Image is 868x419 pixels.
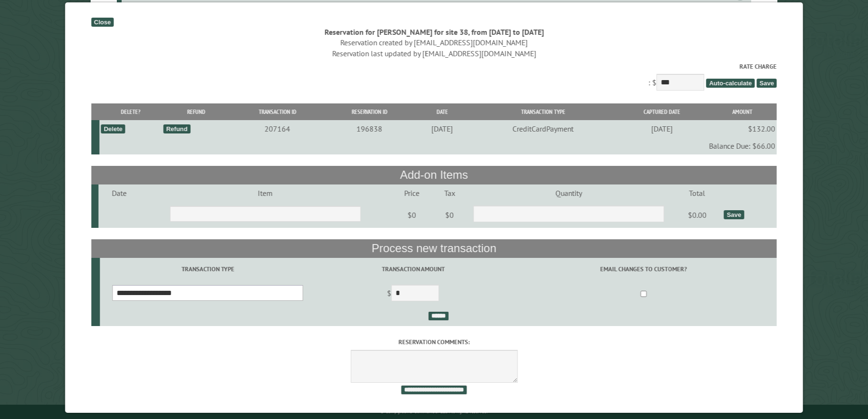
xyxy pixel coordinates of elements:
label: Rate Charge [91,62,777,71]
label: Transaction Amount [317,265,509,274]
div: Close [91,18,114,27]
th: Reservation ID [324,103,414,120]
div: Reservation last updated by [EMAIL_ADDRESS][DOMAIN_NAME] [91,48,777,59]
th: Transaction ID [230,103,324,120]
th: Process new transaction [91,239,777,257]
label: Email changes to customer? [512,265,775,274]
div: Reservation created by [EMAIL_ADDRESS][DOMAIN_NAME] [91,37,777,48]
td: Balance Due: $66.00 [100,137,777,154]
label: Transaction Type [102,265,314,274]
th: Amount [708,103,776,120]
th: Refund [162,103,230,120]
th: Delete? [100,103,162,120]
div: Reservation for [PERSON_NAME] for site 38, from [DATE] to [DATE] [91,27,777,37]
label: Reservation comments: [91,337,777,347]
td: [DATE] [616,120,708,137]
div: Save [724,210,744,219]
th: Date [414,103,470,120]
div: : $ [91,62,777,93]
td: $ [315,281,511,307]
td: Price [391,184,434,202]
td: Quantity [466,184,672,202]
div: Refund [163,124,190,133]
td: 196838 [324,120,414,137]
span: Save [757,79,777,88]
div: Delete [101,124,125,133]
td: 207164 [230,120,324,137]
th: Captured Date [616,103,708,120]
td: [DATE] [414,120,470,137]
td: Item [140,184,390,202]
td: Total [672,184,723,202]
th: Add-on Items [91,166,777,184]
td: Date [98,184,140,202]
td: $132.00 [708,120,776,137]
small: © Campground Commander LLC. All rights reserved. [380,409,488,415]
td: $0.00 [672,202,723,228]
td: $0 [391,202,434,228]
td: CreditCardPayment [470,120,616,137]
span: Auto-calculate [706,79,755,88]
td: $0 [433,202,466,228]
td: Tax [433,184,466,202]
th: Transaction Type [470,103,616,120]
